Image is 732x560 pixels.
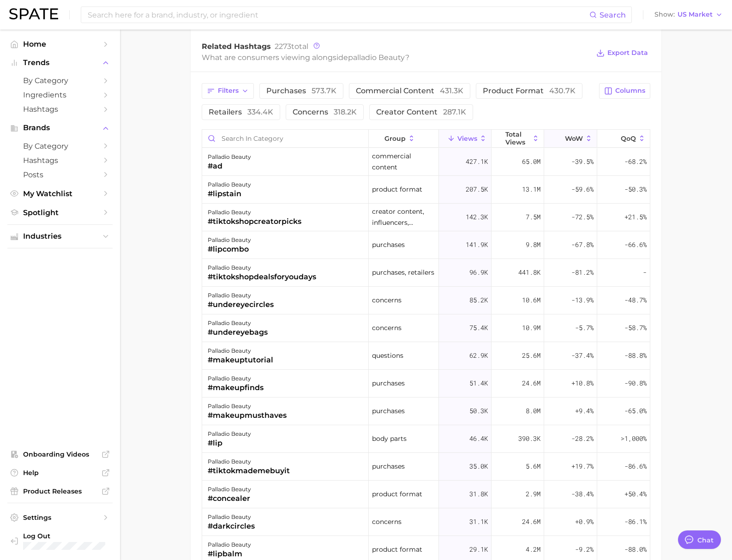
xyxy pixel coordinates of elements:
span: - [643,267,647,278]
span: 5.6m [526,461,540,472]
span: Hashtags [23,105,97,114]
div: #undereyebags [208,327,268,338]
span: creator content [376,108,466,116]
span: product format [483,87,576,95]
span: product format [372,184,422,195]
a: Help [7,466,113,480]
span: Columns [615,87,645,95]
div: palladio beauty [208,318,268,329]
span: 287.1k [443,108,466,116]
span: 50.3k [469,405,488,416]
span: product format [372,544,422,555]
span: 430.7k [549,86,576,95]
span: palladio beauty [348,53,405,62]
a: Product Releases [7,484,113,498]
span: -38.4% [571,488,594,500]
span: 2.9m [526,488,540,500]
span: Export Data [607,49,648,57]
div: #lip [208,438,251,449]
a: Home [7,37,113,51]
span: product format [372,488,422,500]
span: Posts [23,170,97,179]
button: WoW [544,130,597,148]
button: palladio beauty#darkcirclesconcerns31.1k24.6m+0.9%-86.1% [202,508,650,536]
div: palladio beauty [208,401,287,412]
span: -88.0% [624,544,647,555]
span: total [275,42,308,51]
span: 427.1k [466,156,488,167]
span: purchases [372,461,405,472]
span: 441.8k [518,267,540,278]
span: -68.2% [624,156,647,167]
button: group [369,130,439,148]
span: Spotlight [23,208,97,217]
span: 29.1k [469,544,488,555]
span: retailers [209,108,273,116]
span: commercial content [356,87,463,95]
span: concerns [372,295,402,306]
span: >1,000% [621,434,647,443]
a: Hashtags [7,102,113,116]
span: 65.0m [522,156,540,167]
span: Related Hashtags [202,42,271,51]
span: -86.6% [624,461,647,472]
a: Onboarding Videos [7,447,113,461]
button: Export Data [594,47,650,60]
span: Hashtags [23,156,97,165]
button: ShowUS Market [652,9,725,21]
button: palladio beauty#makeuptutorialquestions62.9k25.6m-37.4%-88.8% [202,342,650,370]
span: Log Out [23,532,107,540]
span: Trends [23,59,97,67]
span: -81.2% [571,267,594,278]
a: Settings [7,511,113,524]
span: Show [654,12,675,17]
div: What are consumers viewing alongside ? [202,51,589,64]
div: palladio beauty [208,207,301,218]
span: Brands [23,124,97,132]
span: Onboarding Videos [23,450,97,458]
div: palladio beauty [208,539,251,550]
span: -72.5% [571,211,594,223]
span: 318.2k [334,108,357,116]
span: Product Releases [23,487,97,495]
div: palladio beauty [208,179,251,190]
span: 141.9k [466,239,488,250]
span: 8.0m [526,405,540,416]
span: 46.4k [469,433,488,444]
div: palladio beauty [208,456,290,467]
div: #lipcombo [208,244,251,255]
button: Brands [7,121,113,135]
button: palladio beauty#tiktokshopcreatorpickscreator content, influencers, retailers142.3k7.5m-72.5%+21.5% [202,204,650,231]
button: palladio beauty#lipcombopurchases141.9k9.8m-67.8%-66.6% [202,231,650,259]
span: -13.9% [571,295,594,306]
span: 24.6m [522,378,540,389]
button: palladio beauty#makeupmusthavespurchases50.3k8.0m+9.4%-65.0% [202,397,650,425]
span: +0.9% [575,516,594,527]
button: Views [439,130,492,148]
span: Help [23,469,97,477]
span: Industries [23,232,97,241]
span: 4.2m [526,544,540,555]
span: 35.0k [469,461,488,472]
span: concerns [372,516,402,527]
img: SPATE [9,8,58,19]
span: -65.0% [624,405,647,416]
span: 51.4k [469,378,488,389]
button: Total Views [492,130,544,148]
div: palladio beauty [208,235,251,246]
input: Search here for a brand, industry, or ingredient [87,7,589,23]
a: Hashtags [7,153,113,168]
span: -90.8% [624,378,647,389]
div: palladio beauty [208,484,251,495]
span: -59.6% [571,184,594,195]
span: 10.6m [522,295,540,306]
a: Log out. Currently logged in with e-mail leon@palladiobeauty.com. [7,529,113,553]
div: #tiktokshopcreatorpicks [208,216,301,227]
a: Spotlight [7,205,113,220]
span: purchases [372,405,405,416]
button: Filters [202,83,254,99]
span: purchases, retailers [372,267,434,278]
span: -37.4% [571,350,594,361]
span: 13.1m [522,184,540,195]
span: +9.4% [575,405,594,416]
